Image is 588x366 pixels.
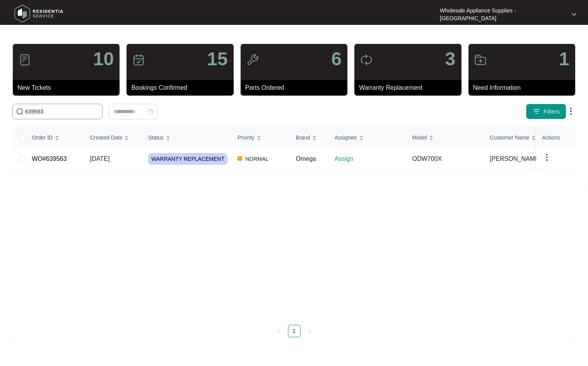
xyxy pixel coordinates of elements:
[288,325,300,337] a: 1
[84,127,142,148] th: Created Date
[526,104,566,119] button: filter iconFilters
[445,50,456,68] p: 3
[132,54,145,66] img: icon
[536,127,575,148] th: Actions
[304,325,316,337] button: right
[296,133,310,142] span: Brand
[93,50,114,68] p: 10
[276,329,281,333] span: left
[19,54,31,66] img: icon
[473,83,575,92] p: Need Information
[542,153,552,162] img: dropdown arrow
[142,127,231,148] th: Status
[335,133,357,142] span: Assignee
[148,153,227,165] span: WARRANTY REPLACEMENT
[474,54,487,66] img: icon
[32,155,67,162] a: WO#639563
[328,127,406,148] th: Assignee
[242,154,272,164] span: NORMAL
[490,133,529,142] span: Customer Name
[304,325,316,337] li: Next Page
[566,106,576,116] img: dropdown arrow
[331,50,342,68] p: 6
[559,50,569,68] p: 1
[543,108,560,116] span: Filters
[572,12,576,16] img: dropdown arrow
[490,154,541,164] span: [PERSON_NAME]
[406,127,484,148] th: Model
[307,329,312,333] span: right
[335,154,406,164] p: Assign
[406,148,484,170] td: ODW700X
[290,127,328,148] th: Brand
[296,155,316,162] span: Omega
[26,127,84,148] th: Order ID
[16,108,24,115] img: search-icon
[238,156,242,161] img: Vercel Logo
[131,83,233,92] p: Bookings Confirmed
[412,133,427,142] span: Model
[90,133,122,142] span: Created Date
[90,155,109,162] span: [DATE]
[238,133,255,142] span: Priority
[231,127,290,148] th: Priority
[288,325,300,337] li: 1
[25,107,99,116] input: Search by Order Id, Assignee Name, Customer Name, Brand and Model
[359,83,461,92] p: Warranty Replacement
[17,83,120,92] p: New Tickets
[207,50,227,68] p: 15
[272,325,285,337] button: left
[245,83,347,92] p: Parts Ordered
[272,325,285,337] li: Previous Page
[532,108,540,115] img: filter icon
[246,54,259,66] img: icon
[32,133,53,142] span: Order ID
[484,127,561,148] th: Customer Name
[148,133,164,142] span: Status
[440,7,565,22] p: Wholesale Appliance Supplies - [GEOGRAPHIC_DATA]
[12,2,66,25] img: residentia service logo
[360,54,373,66] img: icon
